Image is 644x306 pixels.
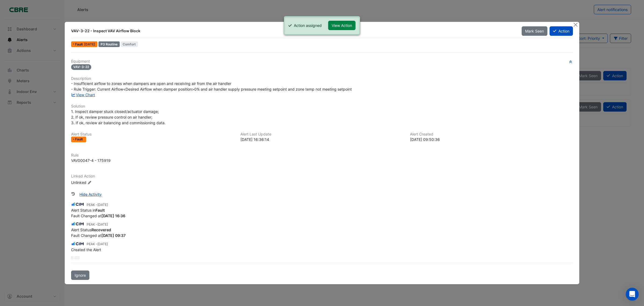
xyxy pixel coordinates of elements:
strong: Fault [96,208,105,212]
h6: Alert Last Update [240,132,403,137]
strong: Recovered [92,227,111,232]
small: PEAK - [87,222,108,227]
span: 2025-09-01 10:31:44 [97,222,108,226]
div: [DATE] 16:36:14 [240,137,403,142]
div: VAV-3-22 - Inspect VAV Airflow Block [71,28,515,34]
h6: Linked Action [71,174,573,179]
small: PEAK - [87,202,108,207]
span: Created the Alert [71,247,101,252]
button: View Action [328,21,356,30]
span: Fault [75,43,84,46]
strong: 2025-09-01 09:37:09 [101,233,126,238]
img: CIM [71,221,85,227]
span: 2025-09-08 13:42:58 [97,203,108,207]
div: Action assigned [294,23,322,28]
span: 2025-08-26 14:38:27 [97,242,108,246]
h6: Rule [71,153,573,158]
a: View Chart [71,92,95,97]
img: CIM [71,201,85,207]
span: Fault Changed at [71,233,126,238]
div: [DATE] 09:50:36 [410,137,573,142]
span: Mark Seen [525,29,544,33]
span: Alert Status [71,227,111,232]
h6: Solution [71,104,573,109]
button: Action [550,26,573,36]
button: Ignore [71,271,89,280]
div: Open Intercom Messenger [626,288,639,301]
span: Fri 05-Sep-2025 16:36 AEST [84,42,95,46]
h6: Alert Created [410,132,573,137]
span: - Insufficient airflow to zones when dampers are open and receiving air from the air handler - Ru... [71,81,352,91]
span: VAV-3-22 [71,64,91,70]
span: Ignore [75,273,86,277]
img: CIM [71,241,85,247]
span: Alert Status in [71,208,105,212]
button: Hide Activity [76,190,105,199]
h6: Equipment [71,59,573,64]
span: Fault [75,138,84,141]
fa-icon: Edit Linked Action [87,181,92,185]
div: VAV00047-4 - 175919 [71,158,111,163]
small: PEAK - [87,242,108,247]
span: 1. Inspect damper stuck closed/actuator damage; 2. If ok, review pressure control on air handler;... [71,109,166,125]
button: Close [573,22,578,27]
span: Fault Changed at [71,214,125,218]
span: Comfort [121,41,138,47]
h6: Alert Status [71,132,234,137]
div: Unlinked [71,180,136,185]
button: Mark Seen [522,26,547,36]
h6: Description [71,76,573,81]
div: P3 Routine [98,41,120,47]
strong: 2025-09-05 16:36:14 [101,214,125,218]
